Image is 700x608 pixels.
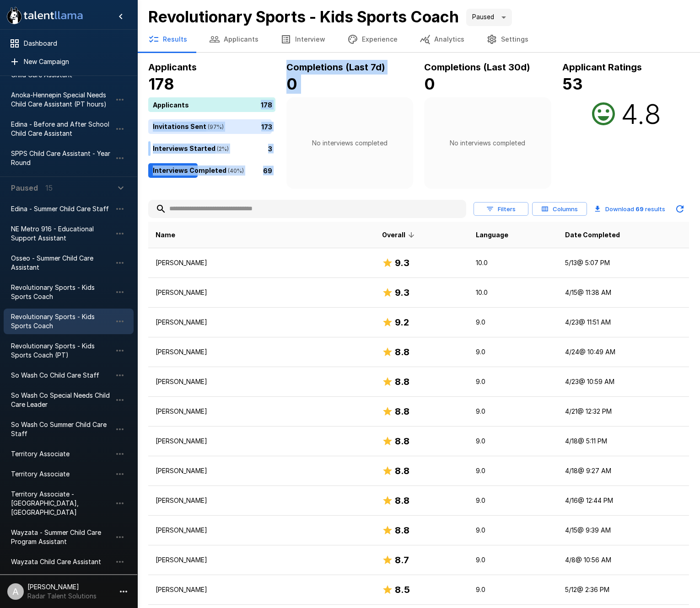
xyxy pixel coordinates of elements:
[263,165,272,175] p: 69
[156,585,367,594] p: [PERSON_NAME]
[156,258,367,267] p: [PERSON_NAME]
[476,288,550,297] p: 10.0
[156,496,367,505] p: [PERSON_NAME]
[558,308,689,337] td: 4/23 @ 11:51 AM
[395,285,409,300] h6: 9.3
[286,75,297,93] b: 0
[562,75,583,93] b: 53
[476,585,550,594] p: 9.0
[671,200,689,218] button: Updated Today - 11:34 AM
[286,62,385,73] b: Completions (Last 7d)
[395,374,409,389] h6: 8.8
[312,139,388,148] p: No interviews completed
[476,466,550,475] p: 9.0
[261,122,272,131] p: 173
[198,27,269,52] button: Applicants
[558,486,689,516] td: 4/16 @ 12:44 PM
[621,97,661,130] h2: 4.8
[395,256,409,270] h6: 9.3
[558,278,689,308] td: 4/15 @ 11:38 AM
[474,202,528,216] button: Filters
[558,545,689,575] td: 4/8 @ 10:56 AM
[137,27,198,52] button: Results
[466,9,512,26] div: Paused
[156,555,367,565] p: [PERSON_NAME]
[476,377,550,386] p: 9.0
[475,27,539,52] button: Settings
[450,139,525,148] p: No interviews completed
[476,229,508,240] span: Language
[395,582,410,597] h6: 8.5
[558,516,689,545] td: 4/15 @ 9:39 AM
[476,258,550,267] p: 10.0
[558,397,689,427] td: 4/21 @ 12:32 PM
[562,62,642,73] b: Applicant Ratings
[269,27,336,52] button: Interview
[156,347,367,357] p: [PERSON_NAME]
[395,493,409,508] h6: 8.8
[395,404,409,419] h6: 8.8
[532,202,587,216] button: Columns
[156,526,367,535] p: [PERSON_NAME]
[558,337,689,367] td: 4/24 @ 10:49 AM
[148,75,174,93] b: 178
[591,200,669,218] button: Download 69 results
[395,434,409,448] h6: 8.8
[476,407,550,416] p: 9.0
[156,437,367,446] p: [PERSON_NAME]
[261,100,272,109] p: 178
[424,75,435,93] b: 0
[148,62,197,73] b: Applicants
[476,437,550,446] p: 9.0
[558,367,689,397] td: 4/23 @ 10:59 AM
[395,523,409,538] h6: 8.8
[476,318,550,327] p: 9.0
[424,62,530,73] b: Completions (Last 30d)
[409,27,475,52] button: Analytics
[476,555,550,565] p: 9.0
[395,315,409,330] h6: 9.2
[336,27,409,52] button: Experience
[565,229,620,240] span: Date Completed
[148,7,459,26] b: Revolutionary Sports - Kids Sports Coach
[635,205,644,213] b: 69
[156,318,367,327] p: [PERSON_NAME]
[268,144,272,153] p: 3
[382,229,417,240] span: Overall
[558,427,689,456] td: 4/18 @ 5:11 PM
[156,288,367,297] p: [PERSON_NAME]
[476,496,550,505] p: 9.0
[558,575,689,605] td: 5/12 @ 2:36 PM
[395,553,409,567] h6: 8.7
[558,248,689,278] td: 5/13 @ 5:07 PM
[156,377,367,386] p: [PERSON_NAME]
[156,466,367,475] p: [PERSON_NAME]
[395,345,409,359] h6: 8.8
[156,407,367,416] p: [PERSON_NAME]
[476,526,550,535] p: 9.0
[558,456,689,486] td: 4/18 @ 9:27 AM
[476,347,550,357] p: 9.0
[156,229,175,240] span: Name
[395,464,409,478] h6: 8.8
